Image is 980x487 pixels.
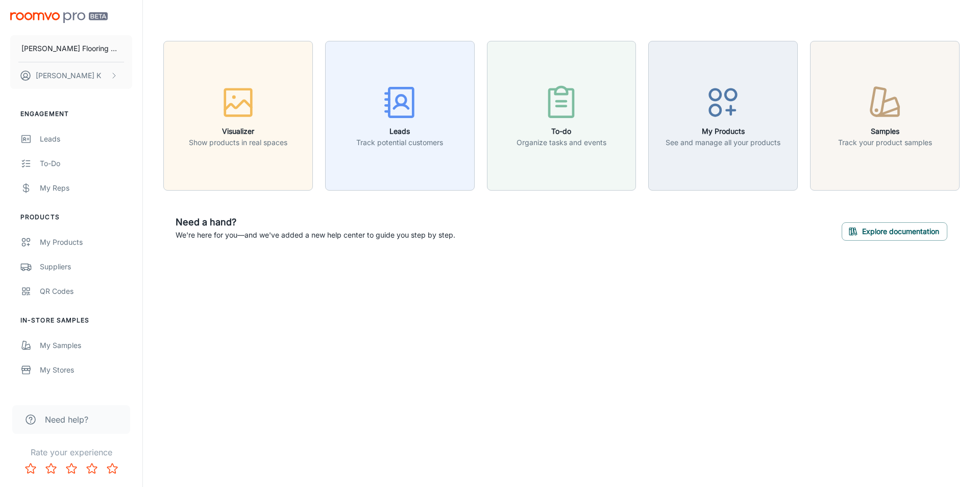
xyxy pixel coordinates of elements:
[487,41,636,191] button: To-doOrganize tasks and events
[517,126,606,137] h6: To-do
[189,126,287,137] h6: Visualizer
[21,43,121,54] p: [PERSON_NAME] Flooring Center Inc
[36,70,101,81] p: [PERSON_NAME] K
[810,110,960,120] a: SamplesTrack your product samples
[163,41,313,191] button: VisualizerShow products in real spaces
[842,225,947,236] a: Explore documentation
[810,41,960,191] button: SamplesTrack your product samples
[666,126,780,137] h6: My Products
[666,137,780,148] p: See and manage all your products
[40,158,132,169] div: To-do
[40,261,132,272] div: Suppliers
[10,12,108,23] img: Roomvo PRO Beta
[325,110,475,120] a: LeadsTrack potential customers
[842,222,947,241] button: Explore documentation
[517,137,606,148] p: Organize tasks and events
[176,229,455,241] p: We're here for you—and we've added a new help center to guide you step by step.
[189,137,287,148] p: Show products in real spaces
[487,110,636,120] a: To-doOrganize tasks and events
[325,41,475,191] button: LeadsTrack potential customers
[10,35,132,62] button: [PERSON_NAME] Flooring Center Inc
[648,41,798,191] button: My ProductsSee and manage all your products
[40,237,132,248] div: My Products
[40,286,132,297] div: QR Codes
[648,110,798,120] a: My ProductsSee and manage all your products
[838,137,932,148] p: Track your product samples
[40,133,132,145] div: Leads
[356,137,443,148] p: Track potential customers
[838,126,932,137] h6: Samples
[40,182,132,194] div: My Reps
[176,215,455,229] h6: Need a hand?
[10,62,132,89] button: [PERSON_NAME] K
[356,126,443,137] h6: Leads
